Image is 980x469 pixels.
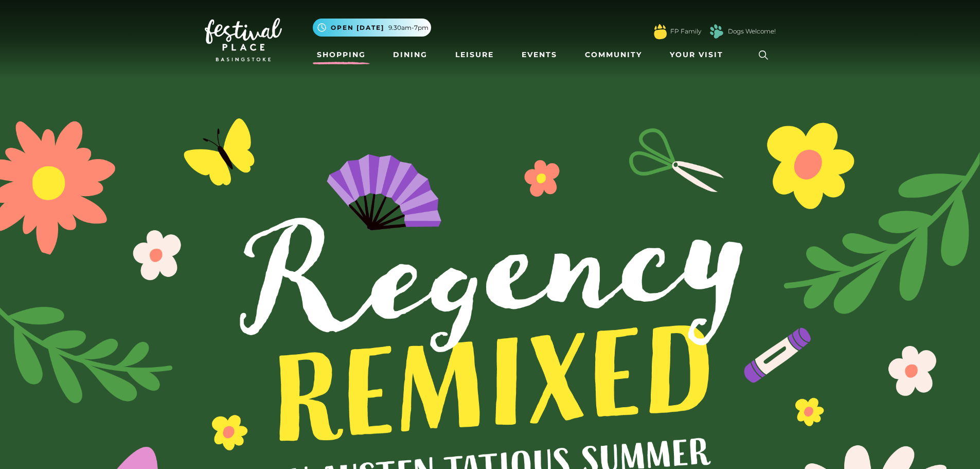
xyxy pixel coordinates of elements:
img: Festival Place Logo [205,18,282,61]
a: Events [518,45,561,64]
span: Open [DATE] [331,23,384,32]
a: Dining [389,45,432,64]
a: Leisure [451,45,498,64]
a: FP Family [670,27,701,36]
a: Community [581,45,646,64]
span: 9.30am-7pm [388,23,429,32]
span: Your Visit [670,49,723,60]
a: Shopping [313,45,370,64]
a: Dogs Welcome! [728,27,776,36]
a: Your Visit [666,45,733,64]
button: Open [DATE] 9.30am-7pm [313,19,431,37]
